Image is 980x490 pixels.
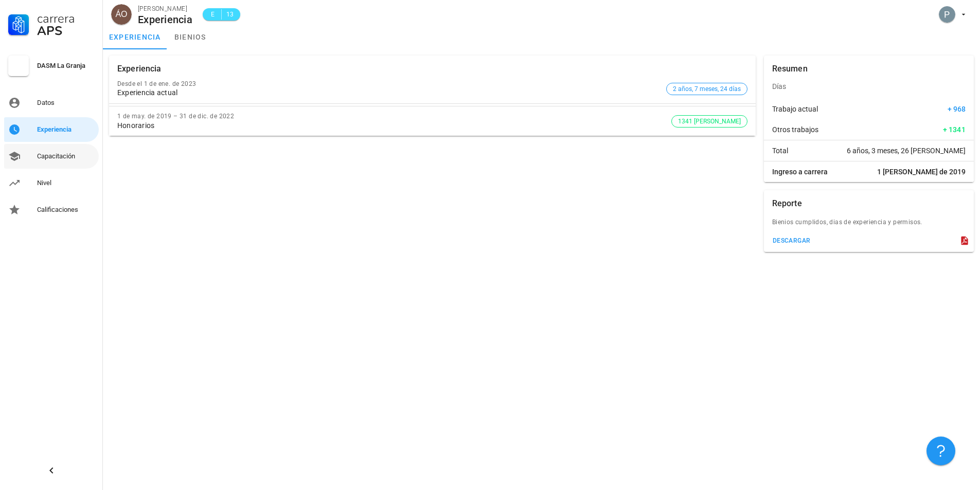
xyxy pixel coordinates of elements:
a: Experiencia [4,117,99,142]
div: descargar [772,237,811,244]
div: Datos [37,99,95,107]
a: Datos [4,90,99,115]
div: Experiencia actual [117,88,662,97]
div: Bienios cumplidos, dias de experiencia y permisos. [764,217,974,233]
div: Nivel [37,179,95,187]
span: Total [772,146,788,156]
a: Nivel [4,171,99,195]
div: Carrera [37,12,95,25]
a: bienios [167,25,213,49]
div: Resumen [772,56,808,82]
div: Experiencia [138,14,192,25]
span: Otros trabajos [772,124,818,135]
div: Calificaciones [37,206,95,214]
button: descargar [768,233,815,248]
div: [PERSON_NAME] [138,4,192,14]
span: + 1341 [943,124,966,135]
div: Capacitación [37,152,95,160]
span: 1341 [PERSON_NAME] [678,116,741,127]
div: 1 de may. de 2019 – 31 de dic. de 2022 [117,113,671,120]
span: Ingreso a carrera [772,167,828,177]
div: avatar [939,6,955,23]
a: Calificaciones [4,197,99,222]
div: DASM La Granja [37,62,95,70]
span: 6 años, 3 meses, 26 [PERSON_NAME] [847,146,966,156]
div: avatar [111,4,132,25]
div: Reporte [772,190,802,217]
div: APS [37,25,95,37]
div: Experiencia [37,125,95,134]
span: ÁO [115,4,127,25]
span: 2 años, 7 meses, 24 días [673,83,741,95]
span: E [209,9,217,20]
div: Honorarios [117,121,671,130]
span: Trabajo actual [772,104,818,114]
div: Días [764,74,974,99]
a: experiencia [103,25,167,49]
span: 13 [226,9,234,20]
div: Experiencia [117,56,162,82]
div: Desde el 1 de ene. de 2023 [117,80,662,87]
a: Capacitación [4,144,99,169]
span: 1 [PERSON_NAME] de 2019 [877,167,966,177]
span: + 968 [948,104,966,114]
